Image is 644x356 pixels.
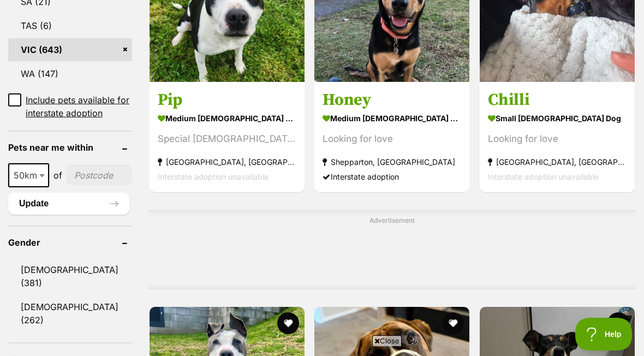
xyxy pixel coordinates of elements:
[314,81,469,192] a: Honey medium [DEMOGRAPHIC_DATA] Dog Looking for love Shepparton, [GEOGRAPHIC_DATA] Interstate ado...
[158,90,296,110] h3: Pip
[26,93,132,120] span: Include pets available for interstate adoption
[8,62,132,85] a: WA (147)
[8,163,49,187] span: 50km
[8,193,129,215] button: Update
[8,14,132,37] a: TAS (6)
[67,165,132,186] input: postcode
[8,143,132,152] header: Pets near me within
[158,155,296,169] strong: [GEOGRAPHIC_DATA], [GEOGRAPHIC_DATA]
[488,132,627,146] div: Looking for love
[488,172,599,181] span: Interstate adoption unavailable
[488,155,627,169] strong: [GEOGRAPHIC_DATA], [GEOGRAPHIC_DATA]
[8,238,132,247] header: Gender
[8,295,132,331] a: [DEMOGRAPHIC_DATA] (262)
[158,110,296,126] strong: medium [DEMOGRAPHIC_DATA] Dog
[607,312,629,334] button: favourite
[372,335,402,346] span: Close
[323,169,461,184] div: Interstate adoption
[323,155,461,169] strong: Shepparton, [GEOGRAPHIC_DATA]
[323,90,461,110] h3: Honey
[488,110,627,126] strong: small [DEMOGRAPHIC_DATA] Dog
[8,258,132,294] a: [DEMOGRAPHIC_DATA] (381)
[8,93,132,120] a: Include pets available for interstate adoption
[9,168,48,183] span: 50km
[442,312,464,334] button: favourite
[323,132,461,146] div: Looking for love
[277,312,299,334] button: favourite
[480,81,635,192] a: Chilli small [DEMOGRAPHIC_DATA] Dog Looking for love [GEOGRAPHIC_DATA], [GEOGRAPHIC_DATA] Interst...
[158,172,269,181] span: Interstate adoption unavailable
[158,132,296,146] div: Special [DEMOGRAPHIC_DATA]
[488,90,627,110] h3: Chilli
[53,169,62,182] span: of
[8,38,132,61] a: VIC (643)
[148,210,636,289] div: Advertisement
[575,318,633,351] iframe: Help Scout Beacon - Open
[150,81,305,192] a: Pip medium [DEMOGRAPHIC_DATA] Dog Special [DEMOGRAPHIC_DATA] [GEOGRAPHIC_DATA], [GEOGRAPHIC_DATA]...
[323,110,461,126] strong: medium [DEMOGRAPHIC_DATA] Dog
